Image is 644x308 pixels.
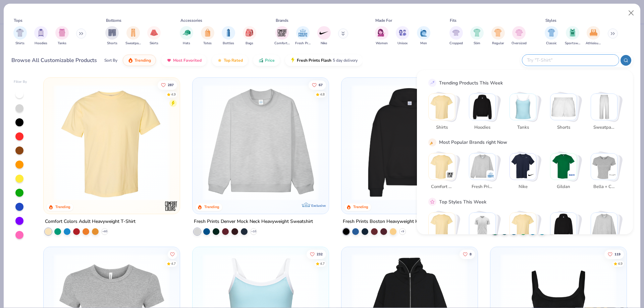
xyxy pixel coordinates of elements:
[429,94,455,120] img: Shirts
[322,84,445,200] img: a90f7c54-8796-4cb2-9d6e-4e9644cfe0fe
[494,29,502,37] img: Regular Image
[565,26,580,46] button: filter button
[618,261,623,266] div: 4.9
[470,252,472,256] span: 8
[591,212,622,252] button: Stack Card Button Cozy
[343,218,430,226] div: Fresh Prints Boston Heavyweight Hoodie
[472,184,493,190] span: Fresh Prints
[274,41,290,46] span: Comfort Colors
[320,261,325,266] div: 4.7
[569,29,576,37] img: Sportswear Image
[474,41,480,46] span: Slim
[45,218,136,226] div: Comfort Colors Adult Heavyweight T-Shirt
[129,29,137,37] img: Sweatpants Image
[569,172,575,178] img: Gildan
[265,58,275,63] span: Price
[550,153,577,180] img: Gildan
[591,153,622,193] button: Stack Card Button Bella + Canvas
[123,55,156,66] button: Trending
[173,58,202,63] span: Most Favorited
[550,94,581,133] button: Stack Card Button Shorts
[180,17,202,23] div: Accessories
[431,124,453,131] span: Shirts
[553,124,575,131] span: Shorts
[550,94,577,120] img: Shorts
[510,153,536,180] img: Nike
[399,29,407,37] img: Unisex Image
[276,17,288,23] div: Brands
[545,26,558,46] div: filter for Classic
[309,80,326,89] button: Like
[320,92,325,97] div: 4.8
[180,26,193,46] div: filter for Hats
[449,41,463,46] span: Cropped
[472,124,493,131] span: Hoodies
[420,41,427,46] span: Men
[428,153,459,193] button: Stack Card Button Comfort Colors
[150,29,158,37] img: Skirts Image
[550,213,577,239] img: Preppy
[469,212,500,252] button: Stack Card Button Sportswear
[311,203,326,208] span: Exclusive
[550,212,581,252] button: Stack Card Button Preppy
[593,124,615,131] span: Sweatpants
[591,94,622,133] button: Stack Card Button Sweatpants
[625,7,638,19] button: Close
[105,26,119,46] button: filter button
[212,55,248,66] button: Top Rated
[295,41,311,46] span: Fresh Prints
[509,153,540,193] button: Stack Card Button Nike
[168,83,174,86] span: 287
[225,29,232,37] img: Bottles Image
[417,26,430,46] button: filter button
[285,55,363,66] button: Fresh Prints Flash5 day delivery
[487,172,494,178] img: Fresh Prints
[614,252,621,256] span: 119
[35,41,47,46] span: Hoodies
[512,26,527,46] div: filter for Oversized
[375,17,392,23] div: Made For
[417,26,430,46] div: filter for Men
[201,26,214,46] div: filter for Totes
[429,139,435,145] img: party_popper.gif
[429,153,455,180] img: Comfort Colors
[375,26,388,46] div: filter for Women
[452,29,460,37] img: Cropped Image
[420,29,427,37] img: Men Image
[104,57,117,63] div: Sort By
[274,26,290,46] div: filter for Comfort Colors
[591,213,617,239] img: Cozy
[473,29,481,37] img: Slim Image
[194,218,313,226] div: Fresh Prints Denver Mock Neck Heavyweight Sweatshirt
[609,172,616,178] img: Bella + Canvas
[251,230,256,234] span: + 10
[591,153,617,180] img: Bella + Canvas
[105,26,119,46] div: filter for Shorts
[108,29,116,37] img: Shorts Image
[509,212,540,252] button: Stack Card Button Athleisure
[217,58,222,63] img: TopRated.gif
[223,41,234,46] span: Bottles
[604,249,624,259] button: Like
[469,153,495,180] img: Fresh Prints
[150,41,158,46] span: Skirts
[297,58,331,63] span: Fresh Prints Flash
[147,26,161,46] button: filter button
[550,153,581,193] button: Stack Card Button Gildan
[14,17,22,23] div: Tops
[512,124,534,131] span: Tanks
[158,80,177,89] button: Like
[591,94,617,120] img: Sweatpants
[319,83,323,86] span: 67
[13,26,27,46] div: filter for Shirts
[319,28,329,38] img: Nike Image
[199,84,322,200] img: f5d85501-0dbb-4ee4-b115-c08fa3845d83
[439,79,503,86] div: Trending Products This Week
[396,26,409,46] div: filter for Unisex
[34,26,48,46] div: filter for Hoodies
[183,41,190,46] span: Hats
[510,94,536,120] img: Tanks
[125,26,141,46] button: filter button
[586,26,601,46] button: filter button
[553,184,575,190] span: Gildan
